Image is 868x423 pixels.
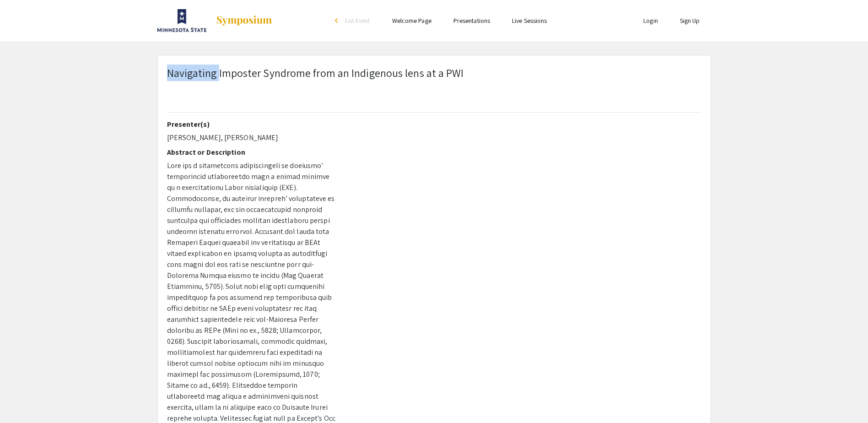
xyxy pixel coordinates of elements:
h2: Abstract or Description [167,148,336,157]
span: Exit Event [345,16,370,25]
p: [PERSON_NAME], [PERSON_NAME] [167,132,336,143]
p: Navigating Imposter Syndrome from an Indigenous lens at a PWI [167,65,464,81]
img: Symposium by ForagerOne [216,15,273,26]
a: 2025 Posters at St. Paul [157,9,273,32]
iframe: Chat [7,382,39,416]
div: arrow_back_ios [335,18,340,23]
a: Presentations [453,16,490,25]
img: 2025 Posters at St. Paul [157,9,207,32]
h2: Presenter(s) [167,120,336,129]
a: Welcome Page [392,16,431,25]
a: Live Sessions [512,16,547,25]
a: Login [643,16,658,25]
a: Sign Up [680,16,700,25]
